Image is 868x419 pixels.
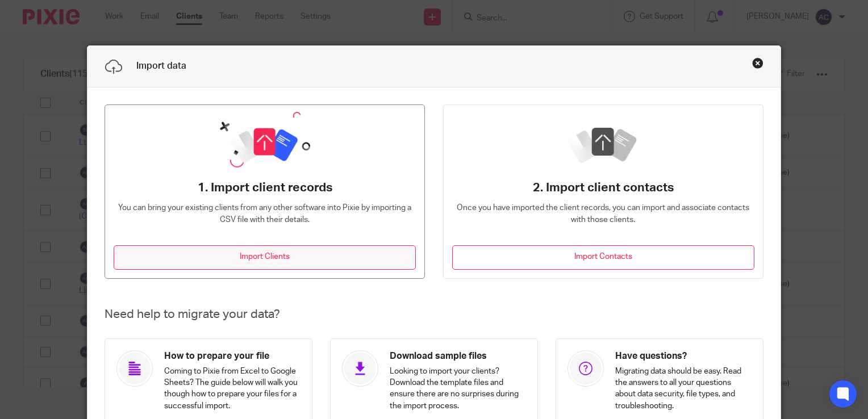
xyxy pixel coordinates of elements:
[752,57,763,69] button: Close this dialog window
[455,179,752,196] h4: 2. Import client contacts
[116,350,153,387] img: sample_sheet_icon.svg
[114,245,416,270] button: Import Clients
[567,350,604,387] img: questions_icon.svg
[452,245,755,270] button: Import Contacts
[105,307,763,322] h1: Need help to migrate your data?
[342,350,378,387] img: download_sheet_icon.svg
[136,61,186,70] span: Import data
[116,179,414,196] h4: 1. Import client records
[116,202,414,225] p: You can bring your existing clients from any other software into Pixie by importing a CSV file wi...
[455,202,752,225] p: Once you have imported the client records, you can import and associate contacts with those clients.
